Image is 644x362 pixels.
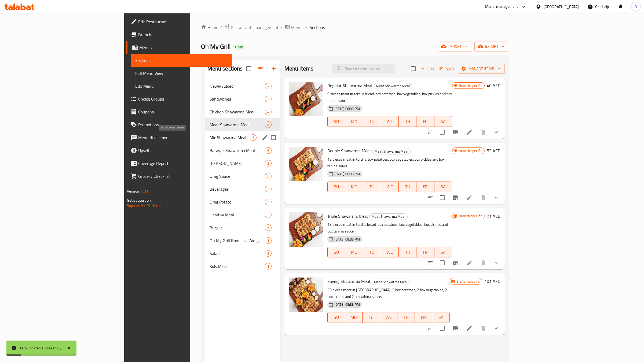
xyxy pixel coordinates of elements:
[493,325,499,331] svg: Show Choices
[437,257,448,268] span: Select to update
[126,118,232,131] a: Promotions
[138,121,228,128] span: Promotions
[289,82,323,116] img: Regular Shawarma Meat
[490,126,503,139] button: show more
[434,313,448,321] span: SA
[205,260,280,273] div: Kids Meal1
[397,312,415,323] button: TH
[289,278,323,312] img: Saving Shawarma Meat
[369,213,408,220] div: Meat Shawarma Meal
[265,121,272,128] div: items
[372,279,410,285] div: Meat Shawarma Meal
[438,42,472,51] button: import
[126,28,232,41] a: Branches
[454,279,482,284] span: Branch specific
[135,83,228,89] span: Edit Menu
[458,64,505,74] button: Manage items
[327,212,368,220] span: Triple Shawarma Meat
[205,105,280,118] div: Chicken Shawarma Meal4
[438,65,456,73] button: Sort
[493,194,499,201] svg: Show Choices
[484,278,500,285] h6: 101 AED
[466,325,473,331] a: Edit menu item
[416,247,434,257] button: FR
[291,24,303,31] span: Menus
[457,213,484,219] span: Branch specific
[205,77,280,275] nav: Menu sections
[374,83,412,89] span: Meat Shawarma Meal
[332,302,362,307] span: [DATE] 08:33 PM
[243,63,254,74] span: Select all sections
[437,127,448,138] span: Select to update
[210,224,265,231] span: Burger
[419,65,436,73] span: Add item
[635,4,637,10] span: O
[265,148,271,153] span: 6
[210,96,265,102] span: Sandwiches
[363,182,381,192] button: TU
[289,212,323,247] img: Triple Shawarma Meat
[493,129,499,135] svg: Show Choices
[210,199,265,205] span: Omg Potato
[490,191,503,204] button: show more
[265,96,272,102] div: items
[205,131,280,144] div: Mix Shawarma Meal3edit
[479,43,505,50] span: export
[210,109,265,115] div: Chicken Shawarma Meal
[210,263,265,269] div: Kids Meal
[131,67,232,80] a: Full Menu View
[205,183,280,195] div: Beverages7
[126,105,232,118] a: Coupons
[466,194,473,201] a: Edit menu item
[205,157,280,170] div: [PERSON_NAME]2
[345,116,363,127] button: MO
[449,256,462,269] button: Branch-specific-item
[419,248,432,256] span: FR
[365,313,378,321] span: TU
[210,160,265,167] div: Fattah Shawarma
[401,118,414,125] span: TH
[474,42,509,51] button: export
[437,248,450,256] span: SA
[138,109,228,115] span: Coupons
[265,186,272,192] div: items
[330,183,343,191] span: SU
[126,157,232,170] a: Coverage Report
[135,57,228,64] span: Sections
[265,160,272,167] div: items
[437,323,448,334] span: Select to update
[434,116,452,127] button: SA
[210,134,250,141] span: Mix Shawarma Meal
[416,116,434,127] button: FR
[457,148,484,153] span: Branch specific
[487,212,500,220] h6: 71 AED
[365,183,379,191] span: TU
[265,161,271,166] span: 2
[327,147,371,155] span: Double Shawarma Meat
[210,147,265,154] span: Barayez Shawarma Meal
[265,212,271,217] span: 2
[462,65,500,72] span: Manage items
[127,188,140,195] span: Version:
[210,121,265,128] div: Meat Shawarma Meal
[345,247,363,257] button: MO
[205,234,280,247] div: Oh My Grill Boneless Wings1
[265,109,272,115] div: items
[332,64,395,73] input: search
[345,312,363,323] button: MO
[261,134,269,142] button: edit
[210,237,265,244] span: Oh My Grill Boneless Wings
[477,191,490,204] button: delete
[327,156,452,169] p: 12 pieces meat in tortilla, box potatoes, box vegetables, box pickles and box tahina sauce.
[372,148,411,154] div: Meat Shawarma Meal
[289,147,323,181] img: Double Shawarma Meat
[138,134,228,141] span: Menu disclaimer
[265,122,271,127] span: 4
[210,173,265,179] span: Omg Sauce
[415,312,432,323] button: FR
[347,183,361,191] span: MO
[363,116,381,127] button: TU
[126,144,232,157] a: Upsell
